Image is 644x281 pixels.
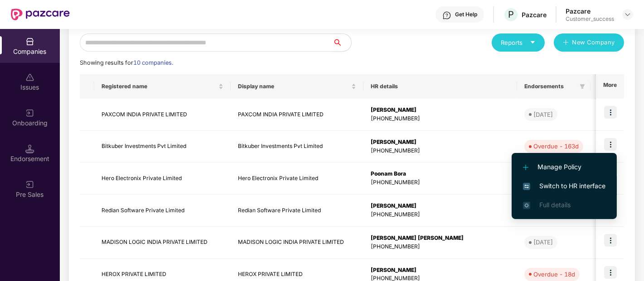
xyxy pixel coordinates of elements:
[563,39,569,47] span: plus
[523,165,528,170] img: svg+xml;base64,PHN2ZyB4bWxucz0iaHR0cDovL3d3dy53My5vcmcvMjAwMC9zdmciIHdpZHRoPSIxMi4yMDEiIGhlaWdodD...
[604,138,617,151] img: icon
[572,38,615,47] span: New Company
[566,15,614,23] div: Customer_success
[333,39,351,46] span: search
[371,234,510,243] div: [PERSON_NAME] [PERSON_NAME]
[522,10,547,19] div: Pazcare
[94,99,231,131] td: PAXCOM INDIA PRIVATE LIMITED
[371,243,510,251] div: [PHONE_NUMBER]
[11,9,70,20] img: New Pazcare Logo
[554,33,624,52] button: plusNew Company
[231,131,363,163] td: Bitkuber Investments Pvt Limited
[80,59,173,66] span: Showing results for
[533,270,575,279] div: Overdue - 18d
[533,110,553,119] div: [DATE]
[231,99,363,131] td: PAXCOM INDIA PRIVATE LIMITED
[624,11,631,18] img: svg+xml;base64,PHN2ZyBpZD0iRHJvcGRvd24tMzJ4MzIiIHhtbG5zPSJodHRwOi8vd3d3LnczLm9yZy8yMDAwL3N2ZyIgd2...
[371,106,510,114] div: [PERSON_NAME]
[508,9,514,20] span: P
[596,74,624,99] th: More
[231,227,363,259] td: MADISON LOGIC INDIA PRIVATE LIMITED
[25,109,34,118] img: svg+xml;base64,PHN2ZyB3aWR0aD0iMjAiIGhlaWdodD0iMjAiIHZpZXdCb3g9IjAgMCAyMCAyMCIgZmlsbD0ibm9uZSIgeG...
[231,195,363,227] td: Redian Software Private Limited
[25,180,34,189] img: svg+xml;base64,PHN2ZyB3aWR0aD0iMjAiIGhlaWdodD0iMjAiIHZpZXdCb3g9IjAgMCAyMCAyMCIgZmlsbD0ibm9uZSIgeG...
[25,144,34,153] img: svg+xml;base64,PHN2ZyB3aWR0aD0iMTQuNSIgaGVpZ2h0PSIxNC41IiB2aWV3Qm94PSIwIDAgMTYgMTYiIGZpbGw9Im5vbm...
[371,266,510,275] div: [PERSON_NAME]
[94,227,231,259] td: MADISON LOGIC INDIA PRIVATE LIMITED
[604,106,617,119] img: icon
[580,84,585,89] span: filter
[523,202,530,209] img: svg+xml;base64,PHN2ZyB4bWxucz0iaHR0cDovL3d3dy53My5vcmcvMjAwMC9zdmciIHdpZHRoPSIxNi4zNjMiIGhlaWdodD...
[94,162,231,195] td: Hero Electronix Private Limited
[238,83,349,90] span: Display name
[539,201,571,209] span: Full details
[533,142,579,151] div: Overdue - 163d
[94,131,231,163] td: Bitkuber Investments Pvt Limited
[371,114,510,123] div: [PHONE_NUMBER]
[94,195,231,227] td: Redian Software Private Limited
[455,11,477,18] div: Get Help
[530,39,536,45] span: caret-down
[578,81,587,92] span: filter
[566,7,614,15] div: Pazcare
[604,234,617,247] img: icon
[371,147,510,155] div: [PHONE_NUMBER]
[231,74,363,99] th: Display name
[442,11,451,20] img: svg+xml;base64,PHN2ZyBpZD0iSGVscC0zMngzMiIgeG1sbnM9Imh0dHA6Ly93d3cudzMub3JnLzIwMDAvc3ZnIiB3aWR0aD...
[523,162,605,172] span: Manage Policy
[524,83,576,90] span: Endorsements
[25,73,34,82] img: svg+xml;base64,PHN2ZyBpZD0iSXNzdWVzX2Rpc2FibGVkIiB4bWxucz0iaHR0cDovL3d3dy53My5vcmcvMjAwMC9zdmciIH...
[523,183,530,190] img: svg+xml;base64,PHN2ZyB4bWxucz0iaHR0cDovL3d3dy53My5vcmcvMjAwMC9zdmciIHdpZHRoPSIxNiIgaGVpZ2h0PSIxNi...
[371,202,510,210] div: [PERSON_NAME]
[333,33,352,52] button: search
[94,74,231,99] th: Registered name
[25,37,34,46] img: svg+xml;base64,PHN2ZyBpZD0iQ29tcGFuaWVzIiB4bWxucz0iaHR0cDovL3d3dy53My5vcmcvMjAwMC9zdmciIHdpZHRoPS...
[501,38,536,47] div: Reports
[231,162,363,195] td: Hero Electronix Private Limited
[604,266,617,279] img: icon
[371,210,510,219] div: [PHONE_NUMBER]
[363,74,517,99] th: HR details
[133,59,173,66] span: 10 companies.
[371,178,510,187] div: [PHONE_NUMBER]
[371,170,510,178] div: Poonam Bora
[371,138,510,147] div: [PERSON_NAME]
[533,238,553,247] div: [DATE]
[102,83,217,90] span: Registered name
[523,181,605,191] span: Switch to HR interface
